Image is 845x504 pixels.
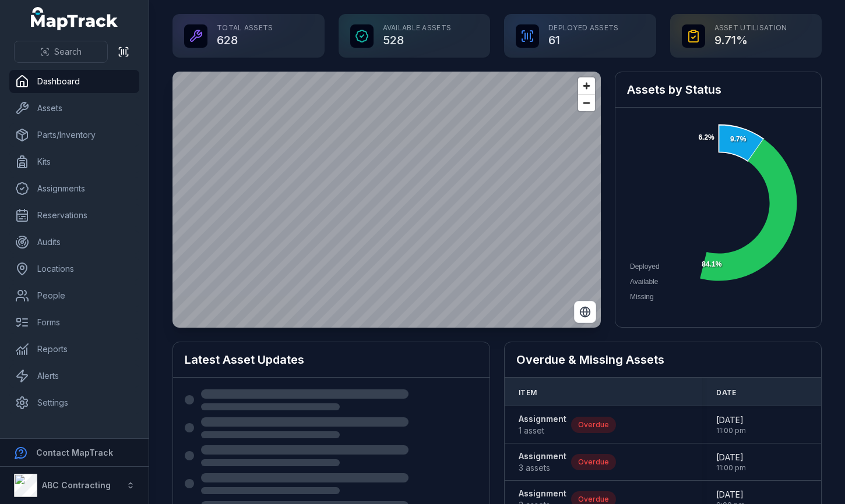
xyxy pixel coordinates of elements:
button: Zoom in [578,77,595,94]
span: Deployed [630,262,660,271]
a: Assignment3 assets [519,450,566,474]
span: [DATE] [716,414,746,426]
a: Audits [9,230,139,254]
a: Assignment1 asset [519,413,566,436]
span: 1 asset [519,425,566,436]
span: Missing [630,293,654,301]
strong: Assignment [519,450,566,462]
strong: Assignment [519,488,566,499]
div: Overdue [571,417,616,433]
button: Search [14,41,108,63]
h2: Latest Asset Updates [185,352,478,368]
span: 11:00 pm [716,463,746,473]
a: People [9,284,139,307]
button: Switch to Satellite View [574,301,596,323]
h2: Overdue & Missing Assets [516,352,809,368]
a: Dashboard [9,70,139,93]
strong: ABC Contracting [42,480,111,490]
h2: Assets by Status [627,81,809,98]
span: 3 assets [519,462,566,474]
strong: Contact MapTrack [36,448,113,457]
button: Zoom out [578,94,595,111]
a: Reservations [9,204,139,227]
strong: Assignment [519,413,566,425]
span: [DATE] [716,489,745,501]
a: Forms [9,311,139,334]
a: MapTrack [31,7,118,30]
span: Search [54,46,82,58]
span: Date [716,388,736,397]
canvas: Map [172,72,601,328]
div: Overdue [571,454,616,470]
a: Alerts [9,364,139,388]
span: Available [630,278,658,286]
a: Settings [9,391,139,414]
span: 11:00 pm [716,426,746,435]
a: Assignments [9,177,139,200]
a: Locations [9,257,139,281]
time: 30/08/2024, 11:00:00 pm [716,414,746,435]
a: Parts/Inventory [9,123,139,147]
span: Item [519,388,537,397]
a: Kits [9,150,139,173]
time: 29/11/2024, 11:00:00 pm [716,452,746,473]
span: [DATE] [716,452,746,463]
a: Reports [9,338,139,361]
a: Assets [9,97,139,120]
